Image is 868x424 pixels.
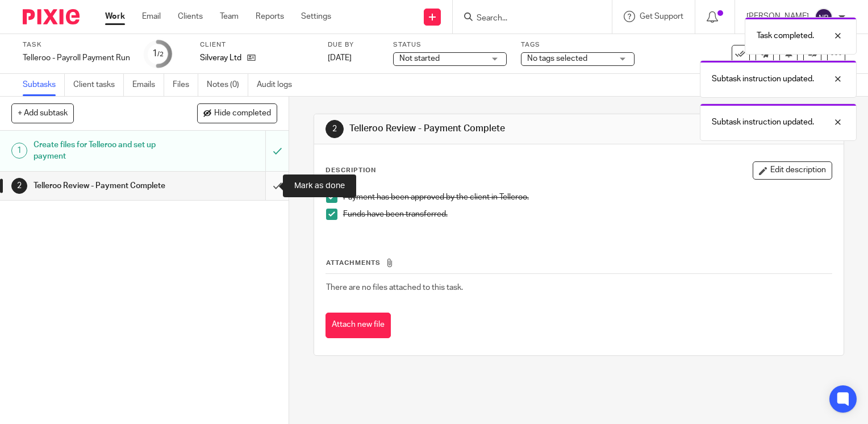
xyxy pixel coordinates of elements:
button: + Add subtask [11,103,74,123]
button: Edit description [753,161,832,180]
div: 1 [152,47,164,60]
a: Emails [132,74,164,96]
label: Status [393,40,507,49]
a: Work [105,11,125,22]
a: Email [142,11,161,22]
h1: Telleroo Review - Payment Complete [34,177,181,194]
a: Files [173,74,198,96]
a: Team [220,11,239,22]
p: Subtask instruction updated. [712,117,814,128]
a: Notes (0) [207,74,248,96]
span: Attachments [326,260,381,266]
button: Hide completed [197,103,277,123]
a: Settings [301,11,331,22]
p: Payment has been approved by the client in Telleroo. [343,192,832,203]
a: Subtasks [23,74,65,96]
p: Description [325,166,376,175]
div: Telleroo - Payroll Payment Run [23,52,130,64]
p: Silveray Ltd [200,52,241,64]
a: Reports [256,11,284,22]
span: Not started [399,55,440,63]
div: 2 [325,120,344,138]
span: [DATE] [328,54,352,62]
span: Hide completed [214,109,271,118]
p: Subtask instruction updated. [712,73,814,85]
label: Due by [328,40,379,49]
h1: Telleroo Review - Payment Complete [349,123,603,135]
div: 1 [11,143,27,159]
h1: Create files for Telleroo and set up payment [34,136,181,165]
img: svg%3E [815,8,833,26]
label: Client [200,40,314,49]
a: Client tasks [73,74,124,96]
small: /2 [157,51,164,57]
span: There are no files attached to this task. [326,284,463,292]
a: Audit logs [257,74,301,96]
p: Task completed. [757,30,814,41]
label: Task [23,40,130,49]
a: Clients [178,11,203,22]
button: Attach new file [325,313,391,338]
div: 2 [11,178,27,194]
img: Pixie [23,9,80,24]
p: Funds have been transferred. [343,209,832,220]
